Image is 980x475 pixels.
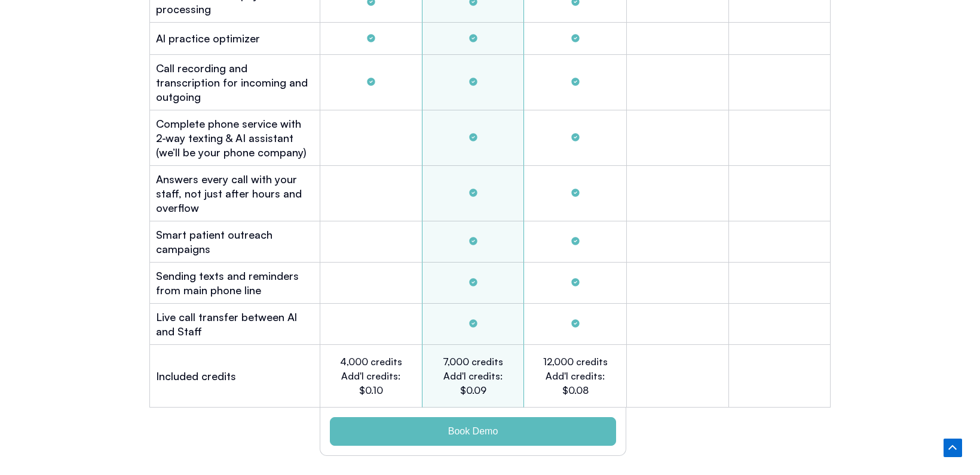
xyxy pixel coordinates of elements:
h2: Smart patient outreach campaigns [156,227,314,256]
h2: Call recording and transcription for incoming and outgoing [156,61,314,104]
h2: Answers every call with your staff, not just after hours and overflow [156,172,314,215]
img: website_grey.svg [19,31,29,41]
div: Keywords by Traffic [132,70,201,78]
h2: 12,000 credits Add'l credits: $0.08 [542,354,608,397]
h2: 7,000 credits Add'l credits: $0.09 [440,354,506,397]
h2: Complete phone service with 2-way texting & AI assistant (we’ll be your phone company) [156,116,314,159]
h2: Live call transfer between Al and Staff [156,310,314,338]
h2: 4,000 credits Add'l credits: $0.10 [338,354,404,397]
div: Domain: [URL] [31,31,85,41]
img: tab_keywords_by_traffic_grey.svg [119,69,128,79]
a: Book Demo [330,417,616,446]
h2: Al practice optimizer [156,31,260,45]
h2: Sending texts and reminders from main phone line [156,269,314,297]
h2: Included credits [156,369,236,383]
img: logo_orange.svg [19,19,29,29]
div: v 4.0.25 [33,19,59,29]
div: Domain Overview [45,70,107,78]
img: tab_domain_overview_orange.svg [32,69,42,79]
span: Book Demo [448,427,498,436]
